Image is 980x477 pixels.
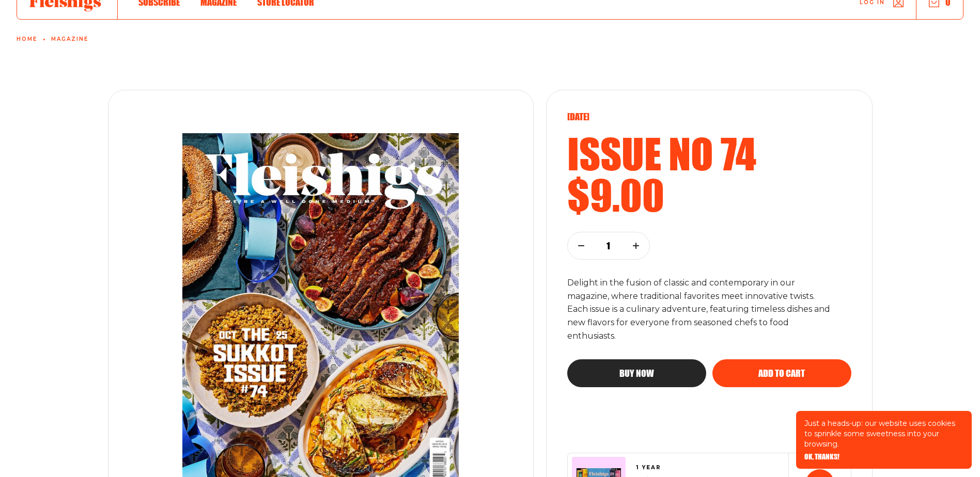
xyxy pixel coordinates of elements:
h2: $9.00 [567,174,851,215]
button: Buy now [567,359,706,387]
span: 1 YEAR [636,465,687,471]
p: [DATE] [567,111,851,122]
a: Magazine [51,36,88,42]
p: 1 [602,240,615,251]
p: Delight in the fusion of classic and contemporary in our magazine, where traditional favorites me... [567,276,834,343]
h2: Issue no 74 [567,133,851,174]
p: Just a heads-up: our website uses cookies to sprinkle some sweetness into your browsing. [804,418,963,449]
span: Buy now [619,369,654,378]
button: OK, THANKS! [804,453,839,460]
a: Home [17,36,37,42]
